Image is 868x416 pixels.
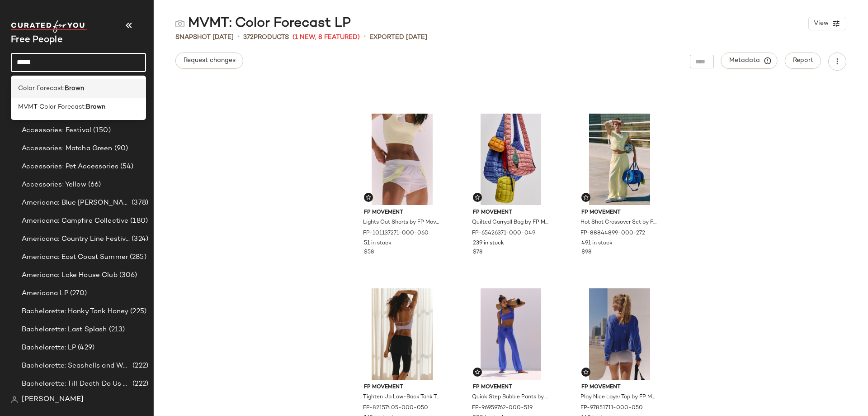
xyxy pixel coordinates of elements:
span: MVMT Color Forecast: [18,102,86,112]
img: 65426371_049_f [466,114,557,205]
span: (306) [118,270,137,281]
div: Products [243,33,289,42]
span: Current Company Name [11,35,63,45]
span: $98 [581,249,591,257]
span: Americana LP [22,288,68,299]
span: Bachelorette: Seashells and Wedding Bells [22,361,131,371]
span: (180) [128,216,148,226]
span: FP Movement [364,383,440,392]
span: Americana: Blue [PERSON_NAME] Baby [22,198,130,208]
img: svg%3e [175,19,184,28]
img: svg%3e [583,195,589,200]
span: (285) [128,252,146,263]
span: Americana: Country Line Festival [22,234,130,244]
img: 82157405_050_b [357,288,448,380]
span: FP-101137271-000-060 [363,230,429,238]
span: Bachelorette: Till Death Do Us Party [22,379,131,389]
span: Quilted Carryall Bag by FP Movement at Free People in Blue [472,219,548,227]
span: Play Nice Layer Top by FP Movement at Free People in Purple, Size: S [580,393,657,402]
img: svg%3e [366,195,371,200]
img: svg%3e [475,195,480,200]
img: 101137271_060_c [357,114,448,205]
img: svg%3e [475,369,480,375]
span: FP-65426371-000-049 [472,230,535,238]
span: 372 [243,34,254,41]
span: (378) [130,198,148,208]
span: [PERSON_NAME] [22,394,84,405]
span: (225) [128,306,146,317]
span: FP Movement [581,209,658,217]
span: FP Movement [473,383,549,392]
span: FP Movement [473,209,549,217]
span: (1 New, 8 Featured) [292,33,360,42]
span: (429) [76,343,94,353]
img: 88844899_272_a [574,114,665,205]
span: (90) [113,143,128,154]
span: FP-96959762-000-519 [472,404,533,412]
span: (213) [107,325,125,335]
span: FP-88844899-000-272 [580,230,645,238]
span: (222) [131,379,148,389]
b: Brown [65,84,84,93]
span: Report [793,57,813,64]
span: (324) [130,234,148,244]
span: Accessories: Yellow [22,180,86,190]
span: FP Movement [364,209,440,217]
span: 51 in stock [364,239,392,248]
button: Metadata [721,53,778,69]
span: (54) [118,162,134,172]
span: Bachelorette: Last Splash [22,325,107,335]
span: Americana: Campfire Collective [22,216,128,226]
div: MVMT: Color Forecast LP [175,14,351,33]
span: Bachelorette: Honky Tonk Honey [22,306,128,317]
span: Color Forecast: [18,84,65,93]
img: 96959762_519_e [466,288,557,380]
img: svg%3e [11,396,18,403]
span: 239 in stock [473,239,504,248]
span: Americana: Lake House Club [22,270,118,281]
img: svg%3e [583,369,589,375]
span: Metadata [729,57,770,65]
span: Tighten Up Low-Back Tank Top by FP Movement at Free People in Purple, Size: XL [363,393,439,402]
span: • [363,32,366,43]
span: FP-97851711-000-050 [580,404,643,412]
button: Report [785,53,821,69]
button: Request changes [175,53,243,69]
span: (150) [91,125,111,136]
span: Request changes [183,57,236,64]
span: (222) [131,361,148,371]
span: Accessories: Pet Accessories [22,162,118,172]
span: Bachelorette: LP [22,343,76,353]
span: (270) [68,288,87,299]
span: FP-82157405-000-050 [363,404,428,412]
span: (66) [86,180,101,190]
span: FP Movement [581,383,658,392]
span: $78 [473,249,482,257]
button: View [808,17,846,30]
span: $58 [364,249,374,257]
span: Americana: East Coast Summer [22,252,128,263]
span: Hot Shot Crossover Set by FP Movement at Free People in Yellow, Size: S [580,219,657,227]
span: Lights Out Shorts by FP Movement at Free People in Pink, Size: S [363,219,439,227]
span: View [813,20,829,27]
span: Quick Step Bubble Pants by FP Movement at Free People, Size: L [472,393,548,402]
span: Snapshot [DATE] [175,33,234,42]
img: 97851711_050_b [574,288,665,380]
img: cfy_white_logo.C9jOOHJF.svg [11,20,88,33]
span: Accessories: Festival [22,125,91,136]
span: 491 in stock [581,239,613,248]
b: Brown [86,102,105,112]
p: Exported [DATE] [369,33,427,42]
span: • [237,32,240,43]
span: Accessories: Matcha Green [22,143,113,154]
